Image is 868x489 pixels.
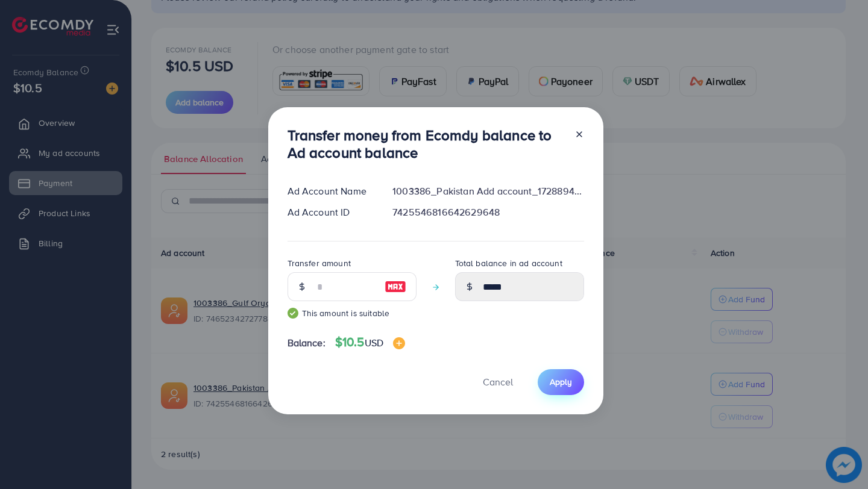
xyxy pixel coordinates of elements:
div: Ad Account Name [278,184,383,198]
span: Balance: [288,336,325,350]
div: 7425546816642629648 [383,205,593,219]
img: image [393,337,405,349]
small: This amount is suitable [288,307,417,319]
img: image [385,279,406,294]
label: Transfer amount [288,257,351,269]
label: Total balance in ad account [455,257,562,269]
span: USD [365,336,383,349]
div: 1003386_Pakistan Add account_1728894866261 [383,184,593,198]
h4: $10.5 [335,335,405,350]
h3: Transfer money from Ecomdy balance to Ad account balance [288,126,565,161]
button: Cancel [468,369,528,395]
span: Apply [550,376,572,388]
div: Ad Account ID [278,205,383,219]
img: guide [288,308,298,319]
span: Cancel [483,375,513,388]
button: Apply [538,369,584,395]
